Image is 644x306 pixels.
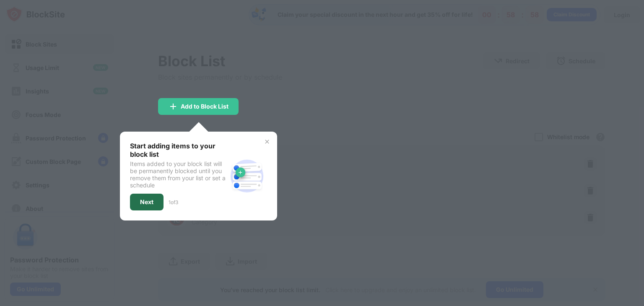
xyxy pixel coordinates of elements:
[140,199,153,205] div: Next
[227,156,267,196] img: block-site.svg
[130,160,227,189] div: Items added to your block list will be permanently blocked until you remove them from your list o...
[169,199,178,205] div: 1 of 3
[264,138,270,145] img: x-button.svg
[130,142,227,158] div: Start adding items to your block list
[181,103,229,110] div: Add to Block List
